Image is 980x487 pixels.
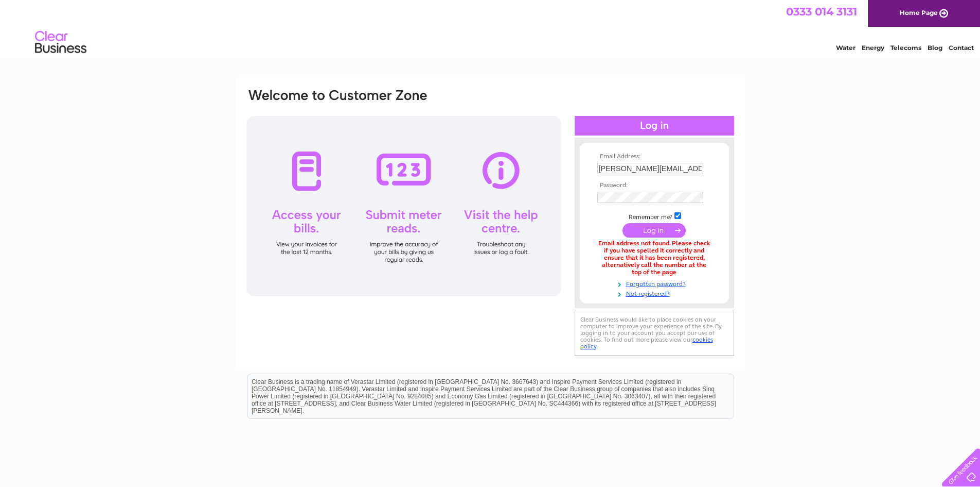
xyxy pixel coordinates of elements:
input: Submit [622,223,686,238]
img: logo.png [34,27,87,58]
th: Password: [595,182,714,189]
a: Forgotten password? [597,278,714,288]
a: cookies policy [580,336,713,350]
div: Email address not found. Please check if you have spelled it correctly and ensure that it has bee... [597,240,711,276]
a: 0333 014 3131 [786,5,857,18]
a: Contact [949,44,974,52]
a: Blog [928,44,942,52]
a: Not registered? [597,288,714,298]
div: Clear Business would like to place cookies on your computer to improve your experience of the sit... [575,311,734,356]
td: Remember me? [595,211,714,221]
th: Email Address: [595,153,714,160]
a: Water [836,44,856,52]
div: Clear Business is a trading name of Verastar Limited (registered in [GEOGRAPHIC_DATA] No. 3667643... [247,6,734,50]
a: Telecoms [890,44,921,52]
a: Energy [862,44,884,52]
